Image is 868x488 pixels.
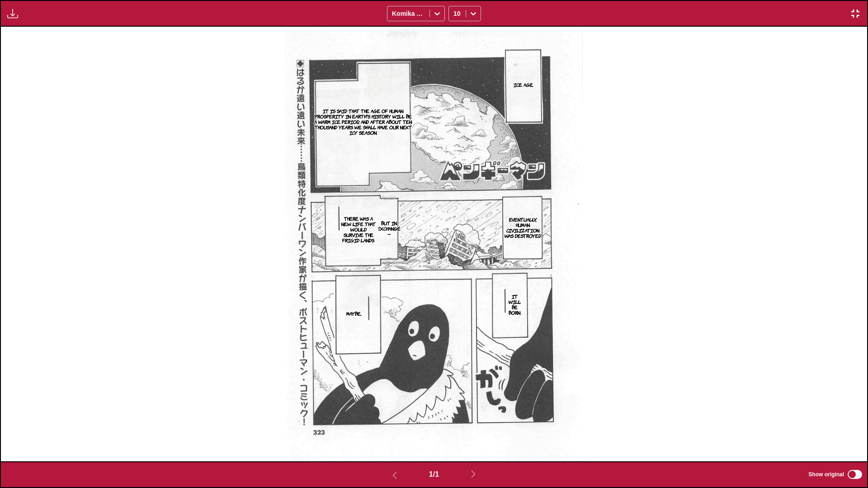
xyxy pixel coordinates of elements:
[808,471,844,478] span: Show original
[848,470,862,479] input: Show original
[285,27,583,461] img: Manga Panel
[468,469,479,479] img: Next page
[311,106,415,137] p: It is said that the age of human prosperity in Earth's history will be a warm ice period, and aft...
[376,218,402,238] p: But in exchange—
[389,470,400,481] img: Previous page
[507,292,523,317] p: It will be born.
[512,80,535,89] p: Ice Age.
[429,470,439,479] span: 1 / 1
[344,309,363,318] p: Maybe..
[7,8,18,19] img: Download translated images
[339,214,378,245] p: There was a new life that would survive the frigid lands
[502,215,543,240] p: Eventually, human civilization was destroyed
